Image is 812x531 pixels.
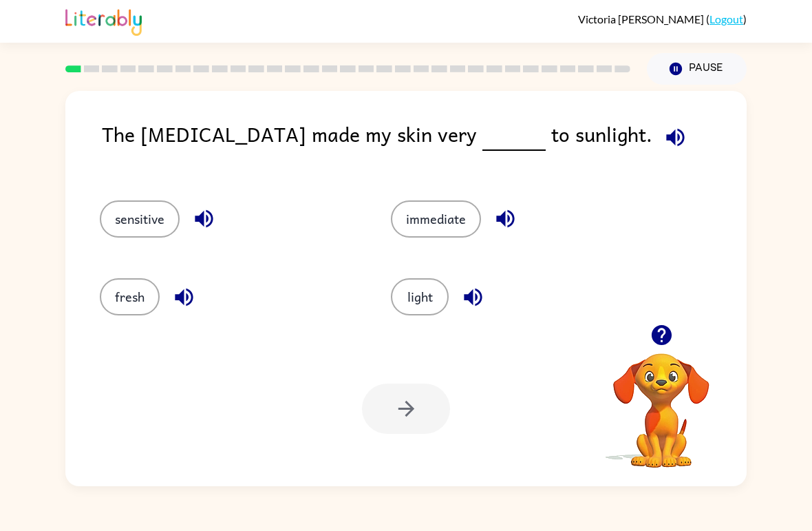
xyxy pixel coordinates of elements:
button: Pause [647,53,747,85]
button: immediate [391,200,481,238]
span: Victoria [PERSON_NAME] [578,12,706,25]
button: light [391,278,449,315]
button: fresh [100,278,160,315]
button: sensitive [100,200,180,238]
div: The [MEDICAL_DATA] made my skin very to sunlight. [102,118,747,173]
img: Literably [65,6,142,36]
a: Logout [709,12,743,25]
div: ( ) [578,12,747,25]
video: Your browser must support playing .mp4 files to use Literably. Please try using another browser. [592,332,730,470]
